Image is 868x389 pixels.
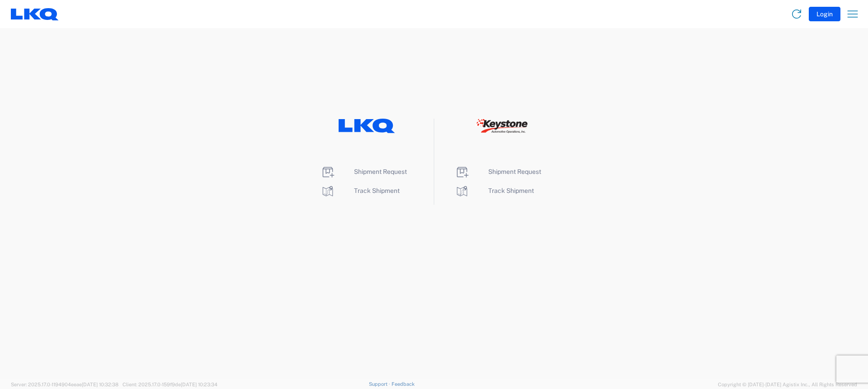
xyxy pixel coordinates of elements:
span: Client: 2025.17.0-159f9de [123,382,217,387]
span: Shipment Request [354,168,407,175]
span: Track Shipment [488,187,534,194]
a: Shipment Request [321,168,407,175]
span: Server: 2025.17.0-1194904eeae [11,382,118,387]
span: Copyright © [DATE]-[DATE] Agistix Inc., All Rights Reserved [718,380,857,389]
a: Feedback [392,381,415,387]
a: Track Shipment [321,187,400,194]
a: Support [369,381,392,387]
a: Shipment Request [455,168,541,175]
span: Track Shipment [354,187,400,194]
button: Login [809,7,840,21]
span: [DATE] 10:32:38 [82,382,118,387]
span: Shipment Request [488,168,541,175]
a: Track Shipment [455,187,534,194]
span: [DATE] 10:23:34 [181,382,217,387]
